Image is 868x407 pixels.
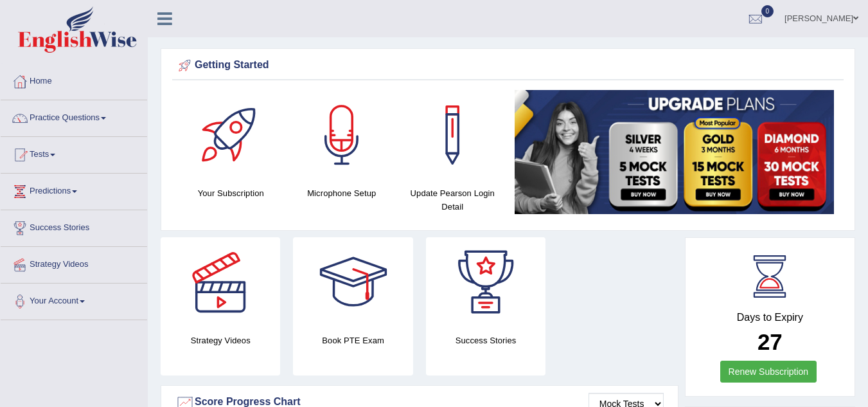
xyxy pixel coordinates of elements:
[403,186,502,213] h4: Update Pearson Login Detail
[1,284,147,316] a: Your Account
[293,186,391,200] h4: Microphone Setup
[515,90,835,214] img: small5.jpg
[1,247,147,279] a: Strategy Videos
[426,334,545,347] h4: Success Stories
[757,329,783,354] b: 27
[1,64,147,96] a: Home
[720,361,817,383] a: Renew Subscription
[175,56,840,75] div: Getting Started
[1,137,147,169] a: Tests
[1,174,147,206] a: Predictions
[182,186,280,200] h4: Your Subscription
[1,210,147,242] a: Success Stories
[293,334,412,347] h4: Book PTE Exam
[1,100,147,132] a: Practice Questions
[761,5,774,17] span: 0
[161,334,280,347] h4: Strategy Videos
[700,312,840,323] h4: Days to Expiry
